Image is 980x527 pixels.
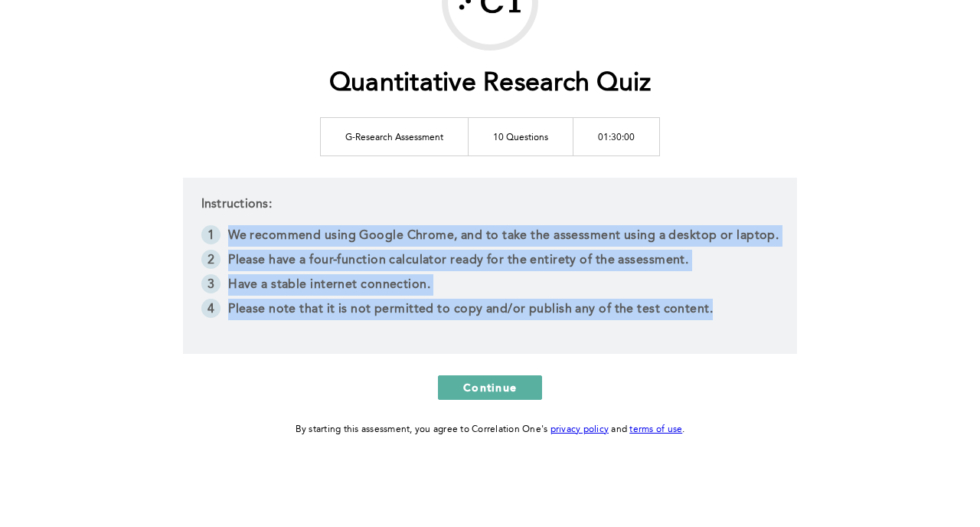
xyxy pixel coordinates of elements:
button: Continue [438,375,542,400]
div: Instructions: [183,178,798,354]
td: 01:30:00 [573,117,660,155]
li: Please have a four-function calculator ready for the entirety of the assessment. [201,250,779,274]
div: By starting this assessment, you agree to Correlation One's and . [296,421,685,438]
h1: Quantitative Research Quiz [329,68,652,100]
a: privacy policy [550,425,609,434]
li: We recommend using Google Chrome, and to take the assessment using a desktop or laptop. [201,225,779,250]
li: Please note that it is not permitted to copy and/or publish any of the test content. [201,299,779,323]
li: Have a stable internet connection. [201,274,779,299]
td: G-Research Assessment [321,117,469,155]
a: terms of use [629,425,682,434]
span: Continue [463,380,517,394]
td: 10 Questions [469,117,573,155]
